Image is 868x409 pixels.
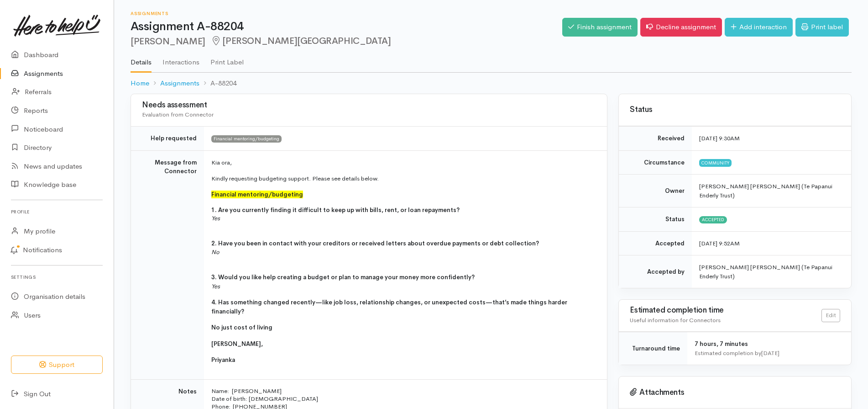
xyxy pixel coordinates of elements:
[131,20,562,33] h1: Assignment A-88204
[640,18,722,37] a: Decline assignment
[142,111,214,118] span: Evaluation from Connector
[211,206,460,214] span: 1. Are you currently finding it difficult to keep up with bills, rent, or loan repayments?
[211,135,282,143] span: Financial mentoring/budgeting
[699,239,740,247] time: [DATE] 9:52AM
[210,46,244,72] a: Print Label
[630,106,840,114] h3: Status
[692,255,851,288] td: [PERSON_NAME] [PERSON_NAME] (Te Papanui Enderly Trust)
[142,101,596,110] h3: Needs assessment
[699,134,740,142] time: [DATE] 9:30AM
[162,46,199,72] a: Interactions
[131,11,562,16] h6: Assignments
[11,206,103,218] h6: Profile
[619,332,687,365] td: Turnaround time
[761,349,779,357] time: [DATE]
[795,18,849,37] a: Print label
[211,356,235,364] span: Priyanka
[619,127,692,151] td: Received
[619,231,692,255] td: Accepted
[630,316,721,324] span: Useful information for Connectors
[211,35,391,47] span: [PERSON_NAME][GEOGRAPHIC_DATA]
[211,191,303,198] span: Financial mentoring/budgeting
[211,298,567,315] span: 4. Has something changed recently—like job loss, relationship changes, or unexpected costs—that’s...
[211,158,596,167] p: Kia ora,
[699,182,832,199] span: [PERSON_NAME] [PERSON_NAME] (Te Papanui Enderly Trust)
[211,239,539,247] span: 2. Have you been in contact with your creditors or received letters about overdue payments or deb...
[619,150,692,175] td: Circumstance
[211,324,272,331] span: No just cost of living
[725,18,793,37] a: Add interaction
[211,340,263,348] span: [PERSON_NAME],
[821,309,840,322] a: Edit
[211,174,596,183] p: Kindly requesting budgeting support. Please see details below.
[211,248,219,256] em: No
[562,18,638,37] a: Finish assignment
[695,340,748,348] span: 7 hours, 7 minutes
[160,78,199,89] a: Assignments
[131,73,852,94] nav: breadcrumb
[619,207,692,232] td: Status
[11,271,103,283] h6: Settings
[131,46,152,73] a: Details
[699,216,727,223] span: Accepted
[131,127,204,151] td: Help requested
[619,255,692,288] td: Accepted by
[211,214,220,222] em: Yes
[11,356,103,374] button: Support
[131,150,204,379] td: Message from Connector
[619,175,692,207] td: Owner
[699,159,732,166] span: Community
[131,78,149,89] a: Home
[211,273,475,281] span: 3. Would you like help creating a budget or plan to manage your money more confidently?
[131,36,562,47] h2: [PERSON_NAME]
[630,388,840,397] h3: Attachments
[695,349,840,358] div: Estimated completion by
[199,78,236,89] li: A-88204
[630,306,821,315] h3: Estimated completion time
[211,282,220,290] em: Yes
